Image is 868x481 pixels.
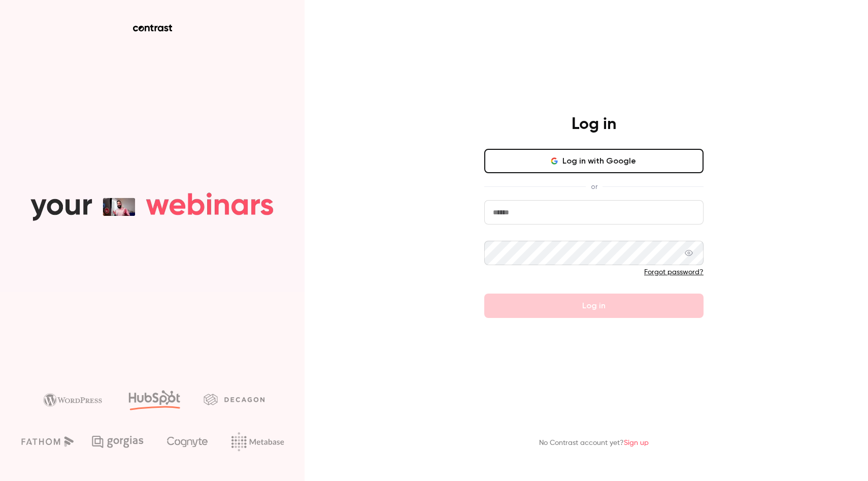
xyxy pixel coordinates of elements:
[204,394,264,405] img: decagon
[624,439,649,446] a: Sign up
[644,269,704,276] a: Forgot password?
[572,114,616,135] h4: Log in
[484,149,704,173] button: Log in with Google
[539,438,649,448] p: No Contrast account yet?
[586,181,603,192] span: or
